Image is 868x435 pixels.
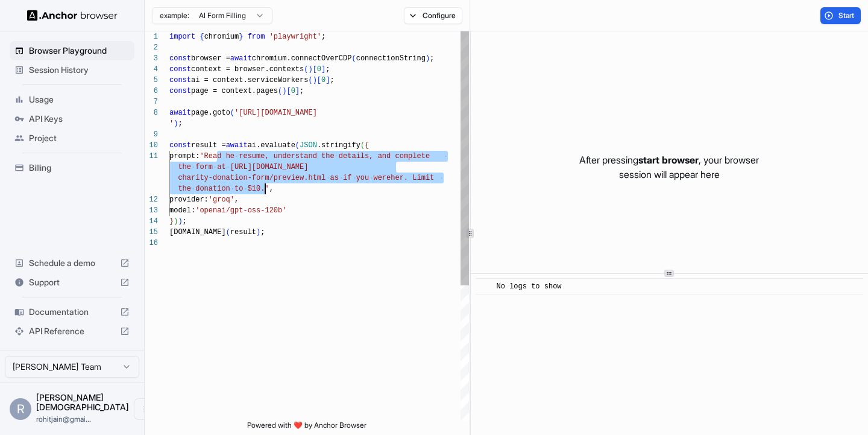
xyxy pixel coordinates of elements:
[169,54,191,63] span: const
[10,109,134,129] div: API Keys
[321,65,325,74] span: ]
[29,306,115,318] span: Documentation
[226,141,248,150] span: await
[169,109,191,117] span: await
[256,228,260,237] span: )
[169,228,226,237] span: [DOMAIN_NAME]
[291,87,295,95] span: 0
[239,33,243,41] span: }
[145,86,158,97] div: 6
[321,33,325,41] span: ;
[230,109,234,117] span: (
[191,54,230,63] span: browser =
[308,65,312,74] span: )
[145,205,158,216] div: 13
[169,141,191,150] span: const
[29,45,130,57] span: Browser Playground
[325,65,330,74] span: ;
[404,7,462,24] button: Configure
[247,421,366,435] span: Powered with ❤️ by Anchor Browser
[579,153,759,182] p: After pressing , your browser session will appear here
[200,33,204,41] span: {
[169,206,195,215] span: model:
[838,11,855,21] span: Start
[234,195,239,204] span: ,
[351,54,356,63] span: (
[330,76,334,84] span: ;
[482,281,488,293] span: ​
[191,87,278,95] span: page = context.pages
[29,113,130,125] span: API Keys
[313,65,317,74] span: [
[27,10,118,21] img: Anchor Logo
[145,216,158,227] div: 14
[308,76,312,84] span: (
[300,87,304,95] span: ;
[178,119,182,128] span: ;
[178,185,269,193] span: the donation to $10.'
[145,129,158,140] div: 9
[29,64,130,76] span: Session History
[10,41,134,60] div: Browser Playground
[160,11,189,21] span: example:
[145,194,158,205] div: 12
[234,109,317,117] span: '[URL][DOMAIN_NAME]
[209,195,234,204] span: 'groq'
[226,228,230,237] span: (
[10,322,134,341] div: API Reference
[204,33,239,41] span: chromium
[36,392,129,412] span: Rohit Jain
[230,54,252,63] span: await
[29,257,115,269] span: Schedule a demo
[191,109,230,117] span: page.goto
[169,65,191,74] span: const
[820,7,861,24] button: Start
[134,398,156,420] button: Open menu
[497,282,562,291] span: No logs to show
[29,276,115,288] span: Support
[317,65,321,74] span: 0
[178,217,182,226] span: )
[169,119,174,128] span: '
[248,33,265,41] span: from
[29,162,130,174] span: Billing
[278,87,282,95] span: (
[10,158,134,177] div: Billing
[10,398,31,420] div: R
[10,60,134,80] div: Session History
[286,87,291,95] span: [
[304,65,308,74] span: (
[269,185,274,193] span: ,
[169,76,191,84] span: const
[426,54,430,63] span: )
[10,90,134,109] div: Usage
[174,119,178,128] span: )
[638,154,699,166] span: start browser
[10,273,134,292] div: Support
[145,75,158,86] div: 5
[10,253,134,273] div: Schedule a demo
[200,152,417,160] span: 'Read he resume, understand the details, and compl
[417,152,430,160] span: ete
[145,97,158,107] div: 7
[145,31,158,42] div: 1
[169,217,174,226] span: }
[295,87,300,95] span: ]
[321,76,325,84] span: 0
[230,228,256,237] span: result
[145,151,158,162] div: 11
[145,227,158,238] div: 15
[191,76,308,84] span: ai = context.serviceWorkers
[295,141,300,150] span: (
[29,132,130,144] span: Project
[10,129,134,148] div: Project
[36,414,91,424] span: rohitjain@gmail.com
[10,302,134,322] div: Documentation
[325,76,330,84] span: ]
[260,228,265,237] span: ;
[317,76,321,84] span: [
[317,141,360,150] span: .stringify
[282,87,286,95] span: )
[178,174,391,182] span: charity-donation-form/preview.html as if you were
[183,217,187,226] span: ;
